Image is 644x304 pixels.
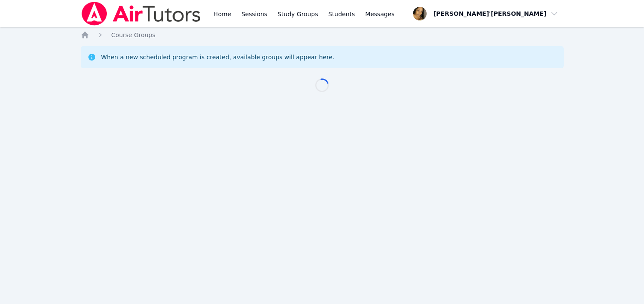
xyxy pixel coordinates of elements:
[111,32,155,38] span: Course Groups
[111,31,155,39] a: Course Groups
[81,2,202,26] img: Air Tutors
[101,53,335,61] div: When a new scheduled program is created, available groups will appear here.
[81,31,564,39] nav: Breadcrumb
[365,10,395,18] span: Messages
